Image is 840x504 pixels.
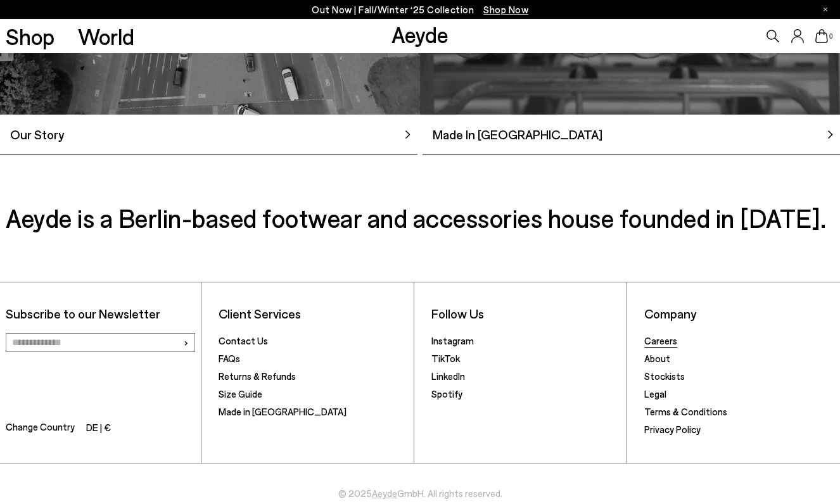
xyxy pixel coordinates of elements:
a: About [644,353,670,364]
span: › [183,333,189,351]
a: Aeyde [372,488,397,499]
a: Size Guide [219,388,262,400]
a: Legal [644,388,666,400]
span: Made In [GEOGRAPHIC_DATA] [423,125,602,144]
a: FAQs [219,353,240,364]
a: Privacy Policy [644,424,701,435]
li: Company [644,306,834,322]
a: Instagram [431,335,474,346]
img: svg%3E [403,130,412,139]
span: Navigate to /collections/new-in [483,4,528,15]
li: Client Services [219,306,408,322]
p: Subscribe to our Newsletter [6,306,194,322]
a: Shop [6,25,54,47]
a: World [78,25,134,47]
a: Terms & Conditions [644,406,727,417]
a: Returns & Refunds [219,370,296,382]
a: 0 [815,29,828,43]
a: Contact Us [219,335,268,346]
a: Careers [644,335,677,346]
a: TikTok [431,353,460,364]
li: Follow Us [431,306,621,322]
p: Out Now | Fall/Winter ‘25 Collection [312,2,528,18]
a: Made in [GEOGRAPHIC_DATA] [219,406,347,417]
a: Spotify [431,388,462,400]
a: LinkedIn [431,370,465,382]
a: Stockists [644,370,685,382]
li: DE | € [86,420,111,438]
a: Made In [GEOGRAPHIC_DATA] [423,125,840,154]
span: 0 [828,33,834,40]
h3: Aeyde is a Berlin-based footwear and accessories house founded in [DATE]. [6,201,834,236]
a: Aeyde [391,21,449,47]
span: Change Country [6,419,75,438]
img: svg%3E [825,130,835,139]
